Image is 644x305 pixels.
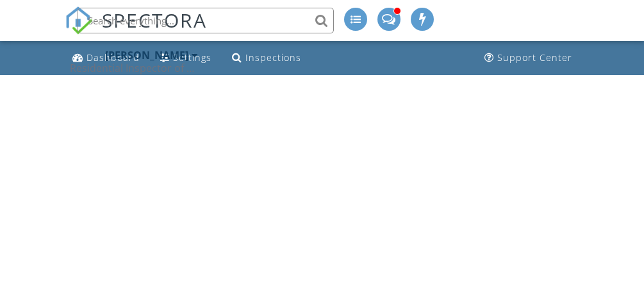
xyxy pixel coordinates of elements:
div: Residential Inspector of America [70,62,198,74]
div: Support Center [497,51,572,64]
div: Inspections [245,51,301,64]
a: Inspections [227,46,306,70]
a: Support Center [479,46,577,70]
input: Search everything... [78,8,334,33]
div: [PERSON_NAME] [105,49,188,62]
